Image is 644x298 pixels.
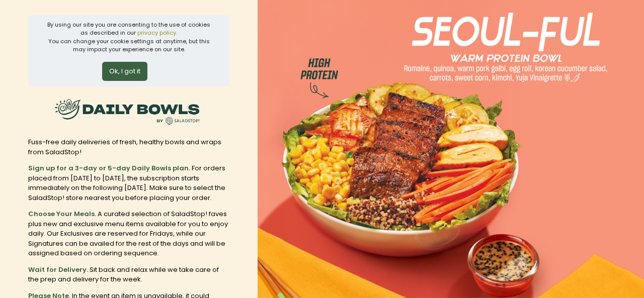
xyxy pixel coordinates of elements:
div: A curated selection of SaladStop! faves plus new and exclusive menu items available for you to en... [28,209,229,258]
div: By using our site you are consenting to the use of cookies as described in our You can change you... [45,21,213,54]
a: privacy policy. [137,29,177,37]
div: Sit back and relax while we take care of the prep and delivery for the week. [28,265,229,284]
div: For orders placed from [DATE] to [DATE], the subscription starts immediately on the following [DA... [28,163,229,203]
b: Wait for Delivery. [28,265,88,274]
b: Sign up for a 3-day or 5-day Daily Bowls plan. [28,163,190,173]
div: Fuss-free daily deliveries of fresh, healthy bowls and wraps from SaladStop! [28,137,229,157]
b: Choose Your Meals. [28,209,96,219]
img: SaladStop! [52,93,203,131]
button: Ok, I got it [102,62,147,81]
